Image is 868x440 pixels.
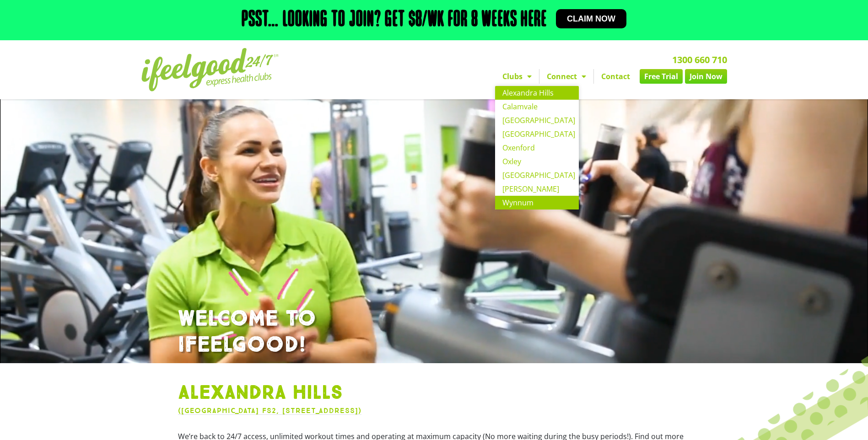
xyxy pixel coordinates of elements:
[495,155,579,168] a: Oxley
[495,100,579,113] a: Calamvale
[350,69,727,84] nav: Menu
[495,168,579,182] a: [GEOGRAPHIC_DATA]
[567,15,615,23] span: Claim now
[178,381,690,405] h1: Alexandra Hills
[495,182,579,196] a: [PERSON_NAME]
[594,69,637,84] a: Contact
[495,69,539,84] a: Clubs
[685,69,727,84] a: Join Now
[640,69,683,84] a: Free Trial
[495,86,579,209] ul: Clubs
[495,113,579,127] a: [GEOGRAPHIC_DATA]
[539,69,593,84] a: Connect
[495,86,579,100] a: Alexandra Hills
[495,127,579,141] a: [GEOGRAPHIC_DATA]
[556,9,626,28] a: Claim now
[672,54,727,66] a: 1300 660 710
[495,196,579,209] a: Wynnum
[242,9,547,31] h2: Psst… Looking to join? Get $8/wk for 8 weeks here
[495,141,579,155] a: Oxenford
[178,306,690,359] h1: WELCOME TO IFEELGOOD!
[178,406,361,415] a: ([GEOGRAPHIC_DATA] FS2, [STREET_ADDRESS])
